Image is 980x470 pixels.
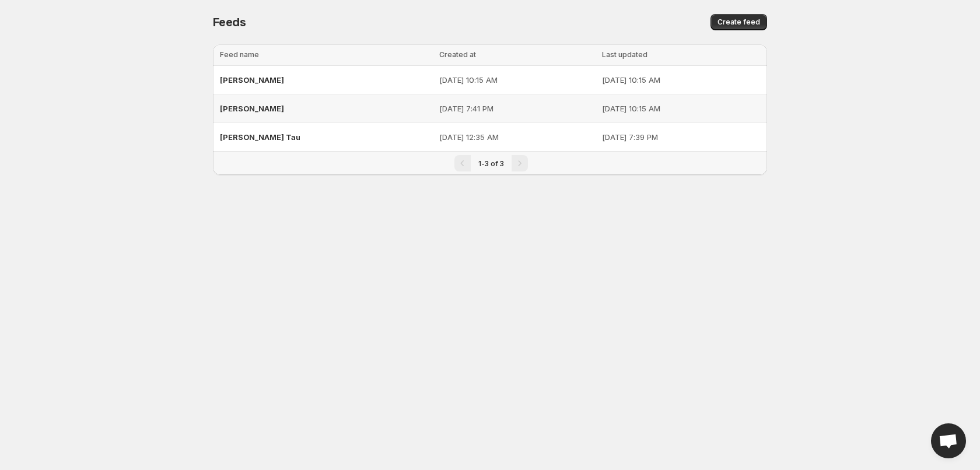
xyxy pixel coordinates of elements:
p: [DATE] 7:41 PM [439,103,595,114]
p: [DATE] 7:39 PM [602,131,760,143]
nav: Pagination [213,151,767,175]
span: 1-3 of 3 [478,159,504,168]
span: Feeds [213,15,246,29]
p: [DATE] 10:15 AM [439,74,595,86]
p: [DATE] 10:15 AM [602,103,760,114]
span: Create feed [717,17,760,27]
p: [DATE] 10:15 AM [602,74,760,86]
a: Open chat [931,423,966,458]
span: [PERSON_NAME] [220,75,284,85]
span: [PERSON_NAME] Tau [220,132,300,142]
span: Feed name [220,50,259,59]
button: Create feed [710,14,767,30]
span: [PERSON_NAME] [220,104,284,113]
p: [DATE] 12:35 AM [439,131,595,143]
span: Created at [439,50,476,59]
span: Last updated [602,50,647,59]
